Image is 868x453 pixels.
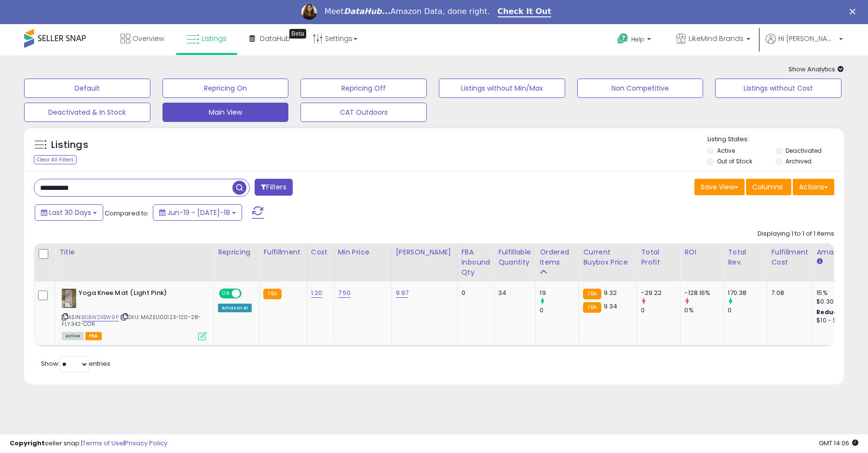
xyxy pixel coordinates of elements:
a: Hi [PERSON_NAME] [766,34,843,55]
a: 1.20 [311,288,323,298]
div: Close [850,9,859,14]
span: Compared to: [105,209,149,218]
button: Repricing On [163,79,289,98]
a: Check It Out [498,7,552,17]
button: Repricing Off [300,79,427,98]
button: Main View [163,103,289,122]
a: Settings [306,24,365,53]
div: Clear All Filters [34,155,77,164]
span: 2025-08-18 14:06 GMT [819,439,858,448]
small: FBA [583,289,601,299]
div: Tooltip anchor [289,29,306,39]
span: Hi [PERSON_NAME] [778,34,836,43]
div: Total Profit [641,247,676,267]
span: | SKU: MAZEL100123-120-28-FLY342-COR [62,313,201,328]
img: 41aszHaCmcL._SL40_.jpg [62,289,76,308]
button: Actions [793,179,834,195]
a: 7.50 [338,288,351,298]
div: 34 [498,289,528,297]
a: B0BW2XBW9P [81,313,119,321]
small: FBA [263,289,281,299]
div: -29.22 [641,289,680,297]
div: 0 [540,306,579,315]
i: Get Help [617,33,629,45]
div: Ordered Items [540,247,575,267]
div: -128.16% [684,289,723,297]
a: Listings [179,24,234,53]
label: Deactivated [786,147,822,155]
label: Active [717,147,735,155]
div: Fulfillment [263,247,302,257]
div: Repricing [218,247,255,257]
div: Title [59,247,210,257]
div: Cost [311,247,330,257]
span: 9.34 [604,302,618,311]
div: ASIN: [62,289,206,339]
span: OFF [240,289,256,297]
div: Current Buybox Price [583,247,633,267]
div: Fulfillable Quantity [498,247,531,267]
button: Jun-19 - [DATE]-18 [153,204,242,221]
span: Help [631,35,644,43]
a: Privacy Policy [125,439,167,448]
span: 9.32 [604,288,617,297]
strong: Copyright [10,439,45,448]
label: Archived [786,157,812,165]
button: Last 30 Days [35,204,103,221]
small: Amazon Fees. [816,257,822,266]
img: Profile image for Georgie [301,4,317,20]
div: Min Price [338,247,388,257]
a: 9.97 [396,288,409,298]
span: Show Analytics [788,65,844,74]
div: 0 [461,289,487,297]
button: Non Competitive [577,79,704,98]
div: Amazon AI [218,304,252,312]
span: DataHub [260,34,290,43]
i: DataHub... [344,7,391,16]
button: Columns [746,179,791,195]
button: Listings without Min/Max [439,79,565,98]
a: LikeMind Brands [669,24,758,55]
div: 170.38 [728,289,767,297]
span: ON [220,289,232,297]
b: Yoga Knee Mat (Light Pink) [79,289,196,300]
div: FBA inbound Qty [461,247,490,278]
button: Filters [255,179,292,196]
div: 0% [684,306,723,315]
label: Out of Stock [717,157,752,165]
div: 0 [641,306,680,315]
button: Save View [694,179,745,195]
small: FBA [583,302,601,313]
div: 7.08 [771,289,805,297]
a: Help [610,26,661,55]
a: Overview [113,24,171,53]
a: Terms of Use [82,439,123,448]
span: Jun-19 - [DATE]-18 [167,208,230,217]
span: LikeMind Brands [689,34,744,43]
span: Listings [202,34,227,43]
span: Show: entries [41,359,110,368]
div: 19 [540,289,579,297]
div: Meet Amazon Data, done right. [325,7,490,16]
a: DataHub [242,24,298,53]
h5: Listings [51,138,88,152]
div: seller snap | | [10,439,167,448]
p: Listing States: [707,135,843,144]
div: ROI [684,247,719,257]
div: Total Rev. [728,247,763,267]
div: Fulfillment Cost [771,247,808,267]
span: FBA [85,332,102,340]
div: Displaying 1 to 1 of 1 items [758,229,834,239]
button: Default [24,79,150,98]
button: Listings without Cost [715,79,841,98]
span: All listings currently available for purchase on Amazon [62,332,84,340]
button: Deactivated & In Stock [24,103,150,122]
span: Columns [752,182,783,192]
div: 0 [728,306,767,315]
button: CAT Outdoors [300,103,427,122]
span: Last 30 Days [49,208,91,217]
span: Overview [133,34,164,43]
div: [PERSON_NAME] [396,247,453,257]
